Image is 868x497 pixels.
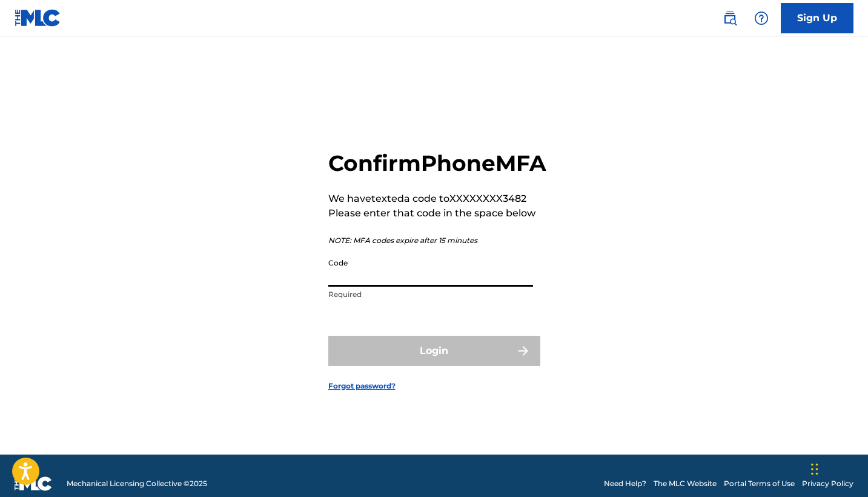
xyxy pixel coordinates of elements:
p: NOTE: MFA codes expire after 15 minutes [328,235,546,246]
p: We have texted a code to XXXXXXXX3482 [328,192,546,206]
a: Privacy Policy [802,478,853,489]
a: Need Help? [604,478,646,489]
a: Portal Terms of Use [724,478,795,489]
a: Forgot password? [328,381,396,392]
span: Mechanical Licensing Collective © 2025 [67,478,207,489]
iframe: Chat Widget [807,439,868,497]
div: Drag [811,451,818,487]
a: Public Search [718,6,742,30]
h2: Confirm Phone MFA [328,150,546,177]
img: MLC Logo [15,9,61,27]
p: Please enter that code in the space below [328,206,546,221]
a: Sign Up [781,3,853,33]
img: help [754,11,769,25]
p: Required [328,289,533,300]
div: Help [749,6,774,30]
img: search [723,11,737,25]
img: logo [15,476,52,491]
a: The MLC Website [654,478,717,489]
